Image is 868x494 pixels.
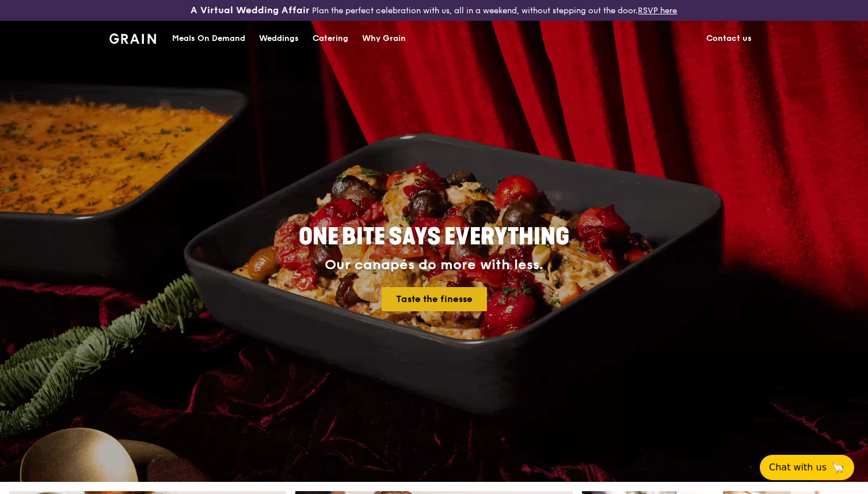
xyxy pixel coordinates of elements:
[109,20,156,55] a: GrainGrain
[227,257,641,273] div: Our canapés do more with less.
[355,21,413,56] a: Why Grain
[306,21,355,56] a: Catering
[313,21,348,56] div: Catering
[109,33,156,44] img: Grain
[299,223,569,251] span: ONE BITE SAYS EVERYTHING
[362,21,406,56] div: Why Grain
[638,6,677,16] a: RSVP here
[172,21,245,56] div: Meals On Demand
[252,21,306,56] a: Weddings
[144,5,723,16] div: Plan the perfect celebration with us, all in a weekend, without stepping out the door.
[831,461,845,474] span: 🦙
[191,5,310,16] h3: A Virtual Wedding Affair
[769,461,827,474] span: Chat with us
[259,21,299,56] div: Weddings
[760,455,854,480] button: Chat with us🦙
[699,21,759,56] a: Contact us
[382,287,487,311] a: Taste the finesse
